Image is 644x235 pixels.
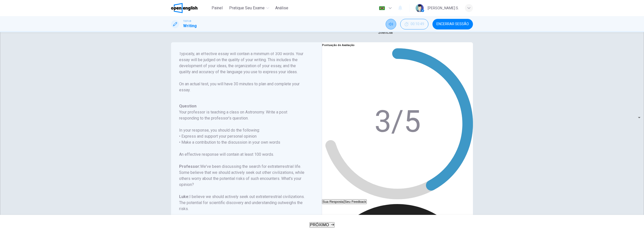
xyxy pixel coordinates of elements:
img: Profile picture [416,4,424,12]
span: Painel [212,5,223,11]
span: Pratique seu exame [229,5,265,11]
div: Esconder [400,19,428,29]
button: Painel [209,4,225,13]
b: Luke: [179,194,189,199]
div: basic tabs example [322,199,473,204]
button: Seu Feedback [344,199,367,204]
h6: An effective response will contain at least 100 words. [179,151,308,158]
h1: Writing [183,23,197,29]
button: 00:10:49 [400,19,428,29]
h6: Pontuação de Avaliação [322,42,473,48]
div: [PERSON_NAME] S. [428,5,459,11]
div: Silenciar [386,19,396,29]
h6: I believe we should actively seek out extraterrestrial civilizations. The potential for scientifi... [179,194,308,212]
h6: Your professor is teaching a class on Astronomy. Write a post responding to the professor’s quest... [179,109,308,121]
button: Sua Resposta [322,199,344,204]
span: Encerrar Sessão [436,22,469,26]
img: pt [379,6,385,10]
img: OpenEnglish logo [171,3,197,13]
button: PRÓXIMO [309,222,335,228]
button: Pratique seu exame [227,4,271,13]
text: 3/5 [374,104,421,139]
h6: In your response, you should do the following: • Express and support your personal opinion • Make... [179,127,308,145]
h6: We've been discussing the search for extraterrestrial life. Some believe that we should actively ... [179,164,308,188]
p: For this task, you will be asked to write an essay in which you state, explain and support your o... [179,33,308,93]
button: Encerrar Sessão [432,19,473,29]
h6: Directions [179,27,308,99]
button: Análise [273,4,290,13]
span: 00:10:49 [411,22,424,26]
span: TOEFL® [183,19,191,23]
b: Professor: [179,164,200,169]
span: Análise [275,5,288,11]
div: Silenciar [378,29,393,35]
a: OpenEnglish logo [171,3,209,13]
span: PRÓXIMO [310,223,329,227]
h6: Question [179,103,308,109]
